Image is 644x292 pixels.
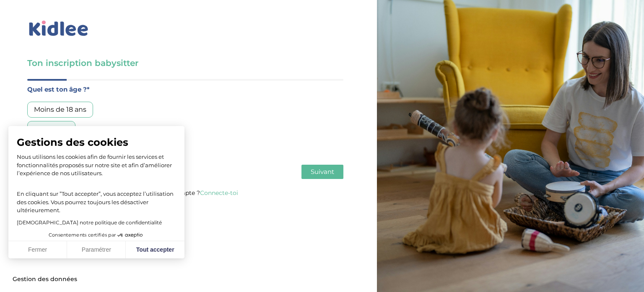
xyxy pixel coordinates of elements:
[17,182,176,215] p: En cliquant sur ”Tout accepter”, vous acceptez l’utilisation des cookies. Vous pourrez toujours l...
[13,276,77,283] span: Gestion des données
[200,189,238,197] a: Connecte-toi
[17,136,176,149] span: Gestions des cookies
[49,233,116,237] span: Consentements certifiés par
[117,223,143,248] svg: Axeptio
[311,168,334,176] span: Suivant
[8,241,67,259] button: Fermer
[27,102,93,118] div: Moins de 18 ans
[17,219,162,226] a: [DEMOGRAPHIC_DATA] notre politique de confidentialité
[27,57,343,69] h3: Ton inscription babysitter
[8,271,82,288] button: Fermer le widget sans consentement
[301,165,343,179] button: Suivant
[44,230,148,241] button: Consentements certifiés par
[27,84,343,95] label: Quel est ton âge ?*
[17,153,176,178] p: Nous utilisons les cookies afin de fournir les services et fonctionnalités proposés sur notre sit...
[126,241,184,259] button: Tout accepter
[27,19,90,38] img: logo_kidlee_bleu
[27,187,343,198] p: Tu as déjà un compte ?
[67,241,126,259] button: Paramétrer
[27,121,75,137] div: 18 à 25 ans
